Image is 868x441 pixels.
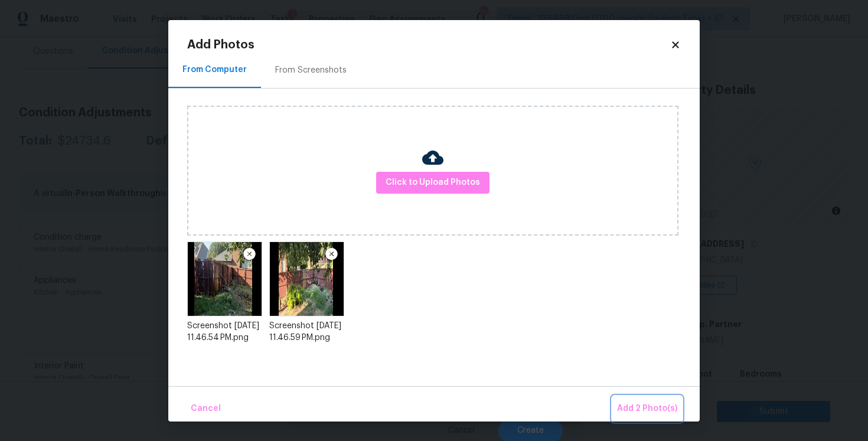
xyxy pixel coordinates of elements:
button: Cancel [186,396,226,422]
div: Screenshot [DATE] 11.46.54 PM.png [187,320,262,344]
img: Cloud Upload Icon [422,147,443,168]
span: Cancel [191,401,221,416]
h2: Add Photos [187,39,670,51]
div: From Screenshots [275,64,347,76]
span: Click to Upload Photos [386,175,480,190]
span: Add 2 Photo(s) [617,401,677,416]
div: Screenshot [DATE] 11.46.59 PM.png [269,320,344,344]
button: Click to Upload Photos [376,172,490,194]
button: Add 2 Photo(s) [612,396,682,422]
div: From Computer [182,64,247,76]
